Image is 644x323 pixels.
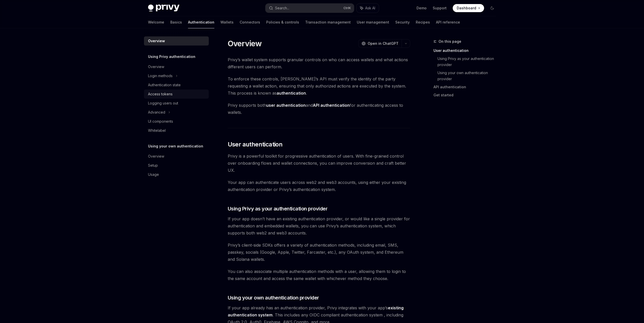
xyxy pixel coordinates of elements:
strong: authentication [277,91,306,96]
a: Overview [144,152,209,161]
div: Usage [148,171,159,178]
div: UI components [148,118,173,124]
a: UI components [144,117,209,126]
div: Access tokens [148,91,173,97]
a: Policies & controls [266,16,299,28]
a: Recipes [416,16,430,28]
span: You can also associate multiple authentication methods with a user, allowing them to login to the... [228,268,410,282]
a: Basics [170,16,182,28]
a: API reference [436,16,460,28]
a: Authentication state [144,80,209,90]
span: On this page [439,38,461,45]
div: Login methods [148,73,173,79]
button: Search...CtrlK [265,4,354,13]
a: Security [395,16,410,28]
a: Connectors [240,16,260,28]
div: Whitelabel [148,127,166,134]
button: Ask AI [357,4,379,13]
h5: Using your own authentication [148,143,203,149]
span: If your app doesn’t have an existing authentication provider, or would like a single provider for... [228,215,410,236]
a: Get started [433,91,500,99]
span: Privy supports both and for authenticating access to wallets. [228,102,410,116]
a: Authentication [188,16,214,28]
div: Overview [148,38,165,44]
a: Dashboard [453,4,484,12]
h1: Overview [228,39,262,48]
strong: API authentication [313,103,350,108]
div: Setup [148,162,158,168]
a: Logging users out [144,99,209,108]
div: Overview [148,153,164,159]
span: Privy’s wallet system supports granular controls on who can access wallets and what actions diffe... [228,56,410,70]
span: Privy is a powerful toolkit for progressive authentication of users. With fine-grained control ov... [228,153,410,174]
img: dark logo [148,5,179,12]
a: Access tokens [144,90,209,99]
a: Setup [144,161,209,170]
button: Toggle dark mode [488,4,496,12]
a: Usage [144,170,209,179]
span: Ctrl K [343,6,351,10]
a: User management [357,16,389,28]
span: Open in ChatGPT [368,41,399,46]
a: Using your own authentication provider [438,69,500,83]
a: Wallets [220,16,234,28]
div: Advanced [148,109,165,115]
span: Dashboard [457,6,476,11]
div: Search... [275,5,289,11]
span: To enforce these controls, [PERSON_NAME]’s API must verify the identity of the party requesting a... [228,75,410,97]
button: Open in ChatGPT [358,39,402,48]
a: Overview [144,36,209,46]
a: Welcome [148,16,164,28]
a: Support [433,6,447,11]
span: Your app can authenticate users across web2 and web3 accounts, using either your existing authent... [228,179,410,193]
span: Using your own authentication provider [228,294,319,301]
span: Using Privy as your authentication provider [228,205,328,212]
span: User authentication [228,140,283,148]
div: Overview [148,64,164,70]
a: Transaction management [305,16,351,28]
div: Authentication state [148,82,181,88]
strong: user authentication [266,103,306,108]
a: Overview [144,62,209,71]
div: Logging users out [148,100,178,106]
a: User authentication [433,47,500,55]
a: Whitelabel [144,126,209,135]
span: Ask AI [365,6,375,11]
a: API authentication [433,83,500,91]
span: Privy’s client-side SDKs offers a variety of authentication methods, including email, SMS, passke... [228,242,410,263]
a: Demo [417,6,427,11]
a: Using Privy as your authentication provider [438,55,500,69]
h5: Using Privy authentication [148,54,195,60]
